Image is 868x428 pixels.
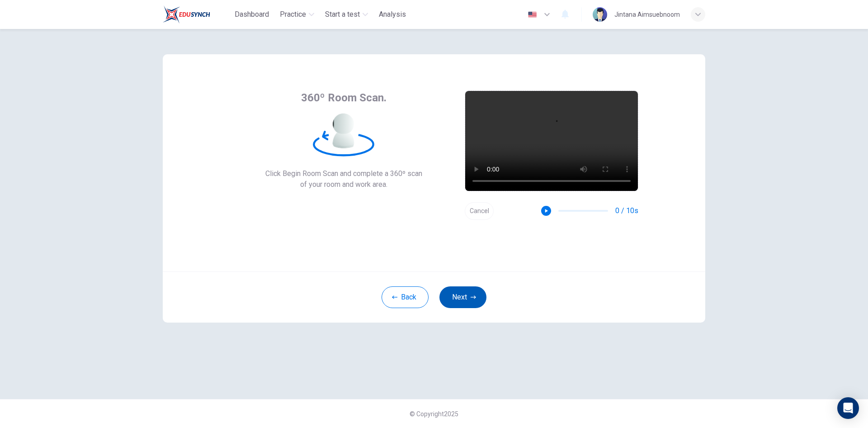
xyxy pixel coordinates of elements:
button: Cancel [465,202,494,220]
button: Analysis [375,6,410,23]
button: Dashboard [231,6,273,23]
a: Train Test logo [163,5,231,24]
span: Practice [280,9,306,20]
span: 360º Room Scan. [301,90,387,105]
button: Next [439,286,486,308]
div: Open Intercom Messenger [837,397,859,419]
img: Train Test logo [163,5,210,24]
div: Jintana Aimsuebnoom [614,9,680,20]
button: Back [382,286,429,308]
button: Practice [276,6,318,23]
span: of your room and work area. [265,179,422,190]
img: en [527,11,538,18]
img: Profile picture [593,7,607,22]
span: Dashboard [235,9,269,20]
span: Click Begin Room Scan and complete a 360º scan [265,168,422,179]
span: 0 / 10s [615,205,638,216]
span: Start a test [325,9,360,20]
button: Start a test [321,6,372,23]
span: Analysis [379,9,406,20]
span: © Copyright 2025 [410,410,458,418]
